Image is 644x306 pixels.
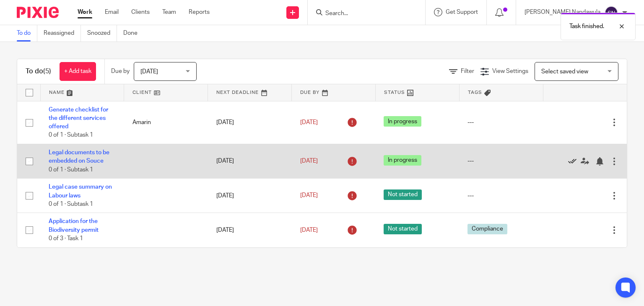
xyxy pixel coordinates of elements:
[162,8,176,16] a: Team
[26,67,51,76] h1: To do
[467,157,535,165] div: ---
[49,107,108,130] a: Generate checklist for the different services offered
[189,8,210,16] a: Reports
[44,25,81,41] a: Reassigned
[568,157,581,165] a: Mark as done
[208,213,292,247] td: [DATE]
[43,68,51,75] span: (5)
[49,236,83,241] span: 0 of 3 · Task 1
[49,184,112,198] a: Legal case summary on Labour laws
[384,189,422,200] span: Not started
[17,25,37,41] a: To do
[49,132,93,138] span: 0 of 1 · Subtask 1
[140,69,158,75] span: [DATE]
[300,119,318,125] span: [DATE]
[468,90,482,95] span: Tags
[105,8,119,16] a: Email
[300,193,318,199] span: [DATE]
[49,201,93,207] span: 0 of 1 · Subtask 1
[49,150,109,164] a: Legal documents to be embedded on Souce
[467,224,507,234] span: Compliance
[123,25,144,41] a: Done
[300,158,318,164] span: [DATE]
[78,8,92,16] a: Work
[208,144,292,179] td: [DATE]
[569,22,604,31] p: Task finished.
[208,179,292,213] td: [DATE]
[467,192,535,200] div: ---
[208,101,292,144] td: [DATE]
[384,155,421,166] span: In progress
[300,227,318,233] span: [DATE]
[17,7,59,18] img: Pixie
[461,68,474,74] span: Filter
[124,101,208,144] td: Amarin
[49,167,93,173] span: 0 of 1 · Subtask 1
[492,68,528,74] span: View Settings
[87,25,117,41] a: Snoozed
[605,6,618,19] img: svg%3E
[60,62,96,81] a: + Add task
[131,8,150,16] a: Clients
[541,69,588,75] span: Select saved view
[49,218,99,233] a: Application for the Biodiversity permit
[384,224,422,234] span: Not started
[111,67,130,75] p: Due by
[384,116,421,127] span: In progress
[467,118,535,127] div: ---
